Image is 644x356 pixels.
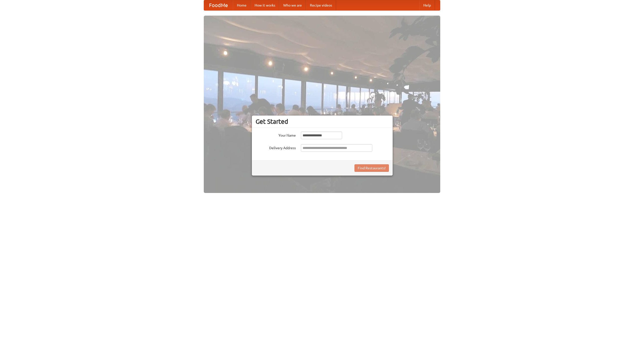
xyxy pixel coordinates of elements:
label: Delivery Address [256,144,296,150]
a: Home [233,0,251,10]
button: Find Restaurants! [354,164,389,172]
label: Your Name [256,132,296,138]
a: Who we are [279,0,306,10]
h3: Get Started [256,118,389,125]
a: How it works [251,0,279,10]
a: Help [419,0,435,10]
a: FoodMe [204,0,233,10]
a: Recipe videos [306,0,336,10]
